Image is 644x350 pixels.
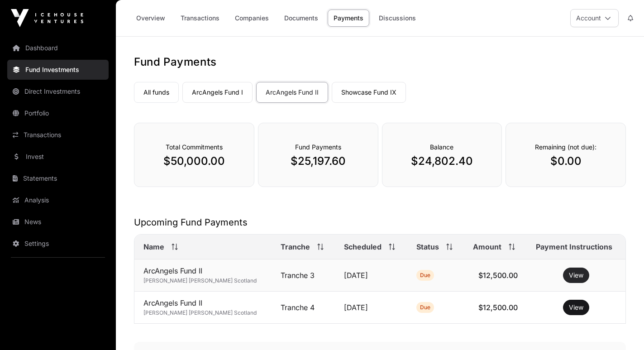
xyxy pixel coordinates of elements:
[563,300,589,315] button: View
[166,143,223,151] span: Total Commitments
[175,10,225,27] a: Transactions
[281,241,310,252] span: Tranche
[401,154,484,168] p: $24,802.40
[7,212,109,232] a: News
[134,259,272,292] td: ArcAngels Fund II
[130,10,171,27] a: Overview
[570,9,619,27] button: Account
[430,143,453,151] span: Balance
[599,307,644,350] iframe: Chat Widget
[229,10,275,27] a: Companies
[7,103,109,123] a: Portfolio
[328,10,369,27] a: Payments
[272,292,335,324] td: Tranche 4
[373,10,422,27] a: Discussions
[335,259,407,292] td: [DATE]
[7,234,109,254] a: Settings
[134,55,626,69] h1: Fund Payments
[7,147,109,167] a: Invest
[143,277,257,284] span: [PERSON_NAME] [PERSON_NAME] Scotland
[524,154,607,168] p: $0.00
[143,241,164,252] span: Name
[7,82,109,101] a: Direct Investments
[536,241,612,252] span: Payment Instructions
[7,125,109,145] a: Transactions
[7,168,109,188] a: Statements
[478,303,518,312] span: $12,500.00
[563,268,589,283] button: View
[332,82,406,103] a: Showcase Fund IX
[272,259,335,292] td: Tranche 3
[535,143,596,151] span: Remaining (not due):
[478,271,518,280] span: $12,500.00
[420,304,430,311] span: Due
[256,82,328,103] a: ArcAngels Fund II
[134,216,626,229] h2: Upcoming Fund Payments
[295,143,341,151] span: Fund Payments
[7,38,109,58] a: Dashboard
[11,9,83,27] img: Icehouse Ventures Logo
[473,241,501,252] span: Amount
[7,60,109,80] a: Fund Investments
[134,82,179,103] a: All funds
[344,241,382,252] span: Scheduled
[153,154,236,168] p: $50,000.00
[143,309,257,316] span: [PERSON_NAME] [PERSON_NAME] Scotland
[420,272,430,279] span: Due
[278,10,324,27] a: Documents
[134,292,272,324] td: ArcAngels Fund II
[182,82,253,103] a: ArcAngels Fund I
[416,241,439,252] span: Status
[7,190,109,210] a: Analysis
[335,292,407,324] td: [DATE]
[277,154,360,168] p: $25,197.60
